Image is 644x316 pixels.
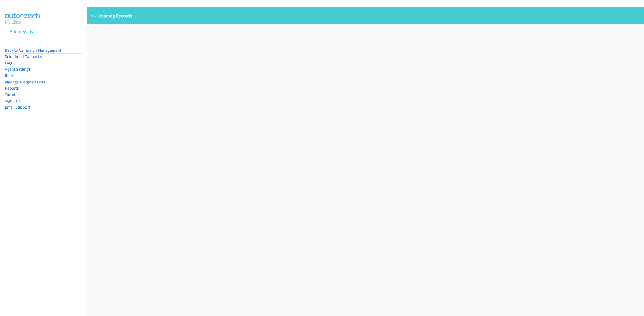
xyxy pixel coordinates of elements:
a: Scheduled Callbacks [5,54,42,59]
a: Roles [5,73,15,78]
a: Email Support [5,105,30,110]
a: My Lists [5,19,21,25]
a: Agent Settings [5,67,31,72]
p: Loading Records ... [92,12,639,19]
a: Add new list [10,28,35,35]
a: Back to Campaign Management [5,48,61,53]
a: Reports [5,86,19,91]
a: Sign Out [5,98,20,104]
a: Manage Assigned Lists [5,79,45,85]
a: Tutorials [5,92,20,97]
a: FAQ [5,60,12,66]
